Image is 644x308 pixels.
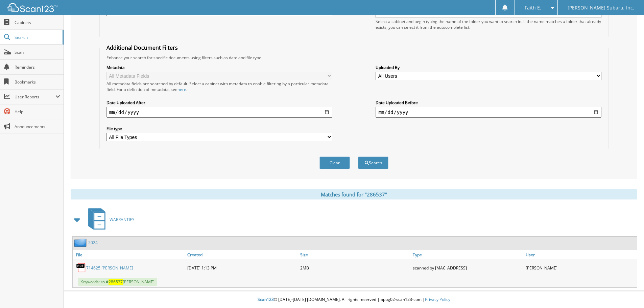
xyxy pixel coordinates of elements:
[524,261,637,275] div: [PERSON_NAME]
[610,276,644,308] iframe: Chat Widget
[106,100,332,105] label: Date Uploaded After
[319,157,350,169] button: Clear
[15,124,60,129] span: Announcements
[15,49,60,55] span: Scan
[106,126,332,132] label: File type
[568,6,634,10] span: [PERSON_NAME] Subaru, Inc.
[110,217,135,222] span: WARRANTIES
[86,265,133,271] a: 714625 [PERSON_NAME]
[84,206,135,233] a: WARRANTIES
[15,109,60,115] span: Help
[106,65,332,70] label: Metadata
[177,87,186,92] a: here
[78,278,157,286] span: Keywords: ro # [PERSON_NAME]
[411,261,524,275] div: scanned by [MAC_ADDRESS]
[88,240,98,245] a: 2024
[73,250,186,259] a: File
[524,250,637,259] a: User
[186,261,299,275] div: [DATE] 1:13 PM
[258,297,274,302] span: Scan123
[186,250,299,259] a: Created
[525,6,541,10] span: Faith E.
[358,157,388,169] button: Search
[76,263,86,273] img: PDF.png
[103,44,181,51] legend: Additional Document Filters
[15,20,60,25] span: Cabinets
[103,55,605,61] div: Enhance your search for specific documents using filters such as date and file type.
[299,250,411,259] a: Size
[376,107,601,118] input: end
[106,107,332,118] input: start
[299,261,411,275] div: 2MB
[15,64,60,70] span: Reminders
[74,238,88,247] img: folder2.png
[64,291,644,308] div: © [DATE]-[DATE] [DOMAIN_NAME]. All rights reserved | appg02-scan123-com |
[411,250,524,259] a: Type
[376,19,601,30] div: Select a cabinet and begin typing the name of the folder you want to search in. If the name match...
[109,279,123,285] span: 286537
[15,79,60,85] span: Bookmarks
[15,34,59,40] span: Search
[376,65,601,70] label: Uploaded By
[7,3,57,12] img: scan123-logo-white.svg
[376,100,601,105] label: Date Uploaded Before
[425,297,450,302] a: Privacy Policy
[71,189,637,199] div: Matches found for "286537"
[15,94,55,100] span: User Reports
[106,81,332,92] div: All metadata fields are searched by default. Select a cabinet with metadata to enable filtering b...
